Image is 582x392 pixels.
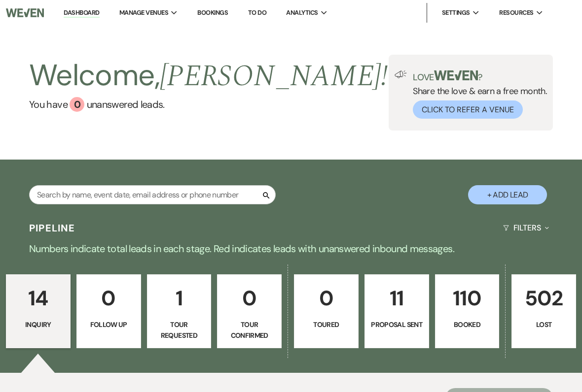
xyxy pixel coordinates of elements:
[29,97,388,112] a: You have 0 unanswered leads.
[300,319,352,330] p: Toured
[434,70,478,80] img: weven-logo-green.svg
[29,55,388,97] h2: Welcome,
[364,274,429,348] a: 11Proposal Sent
[511,274,576,348] a: 502Lost
[435,274,500,348] a: 110Booked
[6,274,71,348] a: 14Inquiry
[294,274,359,348] a: 0Toured
[518,282,570,315] p: 502
[83,319,135,330] p: Follow Up
[468,185,547,204] button: + Add Lead
[499,215,553,241] button: Filters
[248,8,266,17] a: To Do
[395,70,407,78] img: loud-speaker-illustration.svg
[371,319,423,330] p: Proposal Sent
[518,319,570,330] p: Lost
[286,8,318,18] span: Analytics
[12,319,64,330] p: Inquiry
[441,282,493,315] p: 110
[147,274,212,348] a: 1Tour Requested
[12,282,64,315] p: 14
[413,70,547,82] p: Love ?
[371,282,423,315] p: 11
[119,8,168,18] span: Manage Venues
[499,8,533,18] span: Resources
[217,274,282,348] a: 0Tour Confirmed
[442,8,470,18] span: Settings
[153,282,205,315] p: 1
[83,282,135,315] p: 0
[29,221,75,235] h3: Pipeline
[160,54,388,99] span: [PERSON_NAME] !
[223,319,275,341] p: Tour Confirmed
[300,282,352,315] p: 0
[441,319,493,330] p: Booked
[64,8,99,18] a: Dashboard
[223,282,275,315] p: 0
[407,70,547,119] div: Share the love & earn a free month.
[197,8,228,17] a: Bookings
[413,100,523,119] button: Click to Refer a Venue
[70,97,84,112] div: 0
[76,274,141,348] a: 0Follow Up
[153,319,205,341] p: Tour Requested
[6,2,44,23] img: Weven Logo
[29,185,276,204] input: Search by name, event date, email address or phone number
